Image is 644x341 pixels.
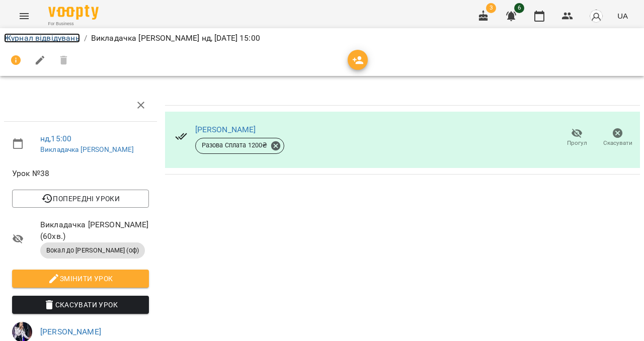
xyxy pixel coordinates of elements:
[486,3,496,13] span: 3
[514,3,524,13] span: 6
[20,193,141,205] span: Попередні уроки
[20,273,141,285] span: Змінити урок
[597,124,638,152] button: Скасувати
[48,21,99,27] span: For Business
[4,32,640,44] nav: breadcrumb
[12,4,36,28] button: Menu
[20,299,141,311] span: Скасувати Урок
[556,124,597,152] button: Прогул
[91,32,260,44] p: Викладачка [PERSON_NAME] нд, [DATE] 15:00
[40,246,145,255] span: Вокал до [PERSON_NAME] (оф)
[84,32,87,44] li: /
[12,190,149,208] button: Попередні уроки
[40,145,134,153] a: Викладачка [PERSON_NAME]
[617,11,628,21] span: UA
[195,138,285,154] div: Разова Сплата 1200₴
[589,9,603,23] img: avatar_s.png
[40,134,71,143] a: нд , 15:00
[195,125,256,134] a: [PERSON_NAME]
[12,270,149,288] button: Змінити урок
[613,7,632,25] button: UA
[4,33,80,43] a: Журнал відвідувань
[40,327,101,336] a: [PERSON_NAME]
[12,167,149,180] span: Урок №38
[40,219,149,242] span: Викладачка [PERSON_NAME] ( 60 хв. )
[196,141,274,150] span: Разова Сплата 1200 ₴
[567,139,587,147] span: Прогул
[603,139,632,147] span: Скасувати
[48,5,99,20] img: Voopty Logo
[12,296,149,314] button: Скасувати Урок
